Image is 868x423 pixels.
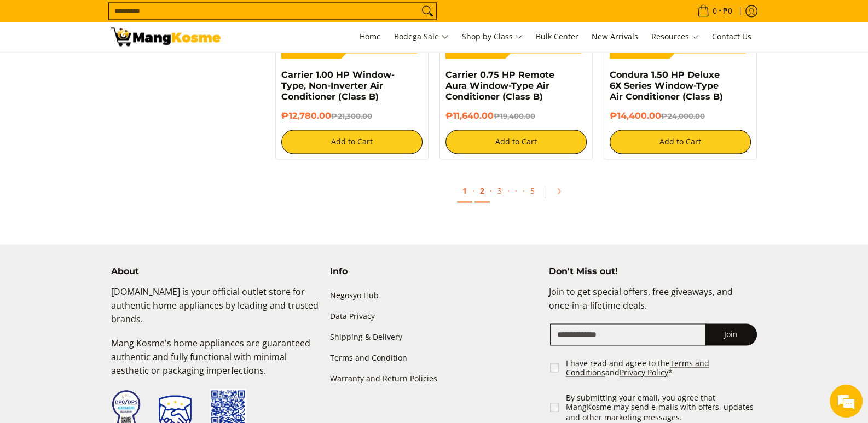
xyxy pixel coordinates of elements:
[394,30,449,44] span: Bodega Sale
[330,266,538,277] h4: Info
[490,186,492,196] span: ·
[536,31,578,42] span: Bulk Center
[651,30,699,44] span: Resources
[523,186,525,196] span: ·
[610,111,751,121] h6: ₱14,400.00
[354,22,386,51] a: Home
[592,31,638,42] span: New Arrivals
[330,306,538,327] a: Data Privacy
[510,180,523,201] span: ·
[330,368,538,389] a: Warranty and Return Policies
[330,347,538,368] a: Terms and Condition
[281,130,423,154] button: Add to Cart
[474,180,490,202] a: 2
[707,22,757,51] a: Contact Us
[620,367,668,378] a: Privacy Policy
[457,180,472,202] a: 1
[111,285,319,337] p: [DOMAIN_NAME] is your official outlet store for authentic home appliances by leading and trusted ...
[712,31,751,42] span: Contact Us
[445,130,587,154] button: Add to Cart
[705,323,757,345] button: Join
[530,22,584,51] a: Bulk Center
[566,358,709,378] a: Terms and Conditions
[111,27,221,46] img: Bodega Sale Aircon l Mang Kosme: Home Appliances Warehouse Sale Window Type
[180,5,206,32] div: Minimize live chat window
[549,285,757,323] p: Join to get special offers, free giveaways, and once-in-a-lifetime deals.
[462,30,523,44] span: Shop by Class
[232,22,757,51] nav: Main Menu
[566,393,758,422] label: By submitting your email, you agree that MangKosme may send e-mails with offers, updates and othe...
[711,7,719,15] span: 0
[360,31,381,42] span: Home
[492,180,507,201] a: 3
[610,69,723,102] a: Condura 1.50 HP Deluxe 6X Series Window-Type Air Conditioner (Class B)
[549,266,757,277] h4: Don't Miss out!
[661,112,705,120] del: ₱24,000.00
[507,186,510,196] span: ·
[270,176,762,211] ul: Pagination
[330,285,538,306] a: Negosyo Hub
[445,69,554,102] a: Carrier 0.75 HP Remote Aura Window-Type Air Conditioner (Class B)
[694,5,736,17] span: •
[445,111,587,121] h6: ₱11,640.00
[646,22,704,51] a: Resources
[111,266,319,277] h4: About
[389,22,454,51] a: Bodega Sale
[472,186,474,196] span: ·
[610,130,751,154] button: Add to Cart
[456,22,528,51] a: Shop by Class
[525,180,540,201] a: 5
[281,111,423,121] h6: ₱12,780.00
[721,7,734,15] span: ₱0
[57,61,184,76] div: Chat with us now
[494,112,535,120] del: ₱19,400.00
[331,112,372,120] del: ₱21,300.00
[281,69,395,102] a: Carrier 1.00 HP Window-Type, Non-Inverter Air Conditioner (Class B)
[586,22,644,51] a: New Arrivals
[63,138,151,248] span: We're online!
[111,337,319,388] p: Mang Kosme's home appliances are guaranteed authentic and fully functional with minimal aesthetic...
[566,358,758,378] label: I have read and agree to the and *
[5,299,209,337] textarea: Type your message and hit 'Enter'
[330,327,538,347] a: Shipping & Delivery
[419,3,436,19] button: Search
